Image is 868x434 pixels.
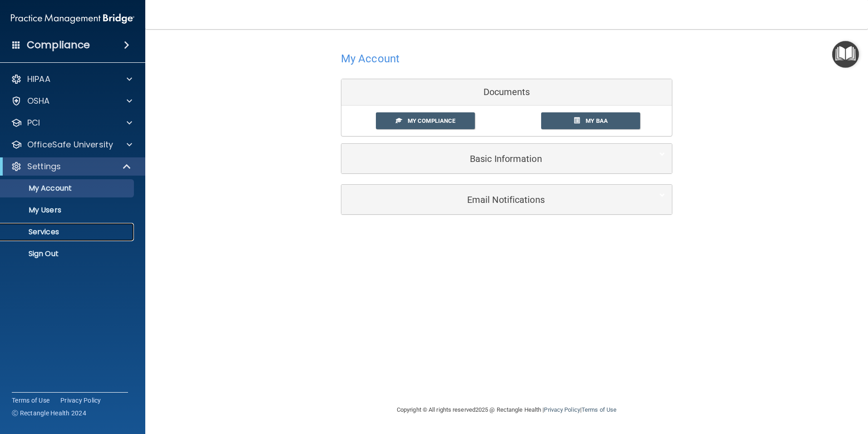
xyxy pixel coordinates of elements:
[12,409,86,418] span: Ⓒ Rectangle Health 2024
[582,406,616,413] a: Terms of Use
[27,139,113,150] p: OfficeSafe University
[27,96,50,106] p: OSHA
[348,189,665,210] a: Email Notifications
[6,184,130,193] p: My Account
[60,396,101,405] a: Privacy Policy
[6,249,130,258] p: Sign Out
[6,227,130,237] p: Services
[11,139,132,150] a: OfficeSafe University
[27,74,50,85] p: HIPAA
[544,406,580,413] a: Privacy Policy
[27,39,90,51] h4: Compliance
[711,369,857,406] iframe: Drift Widget Chat Controller
[12,396,49,405] a: Terms of Use
[341,53,399,65] h4: My Account
[341,79,672,106] div: Documents
[408,117,455,124] span: My Compliance
[11,117,132,128] a: PCI
[11,10,134,28] img: PMB logo
[832,41,859,68] button: Open Resource Center
[586,117,608,124] span: My BAA
[11,96,132,106] a: OSHA
[11,161,132,172] a: Settings
[6,206,130,215] p: My Users
[348,148,665,169] a: Basic Information
[348,154,637,164] h5: Basic Information
[348,195,637,205] h5: Email Notifications
[11,74,132,85] a: HIPAA
[341,395,672,424] div: Copyright © All rights reserved 2025 @ Rectangle Health | |
[27,117,40,128] p: PCI
[27,161,61,172] p: Settings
